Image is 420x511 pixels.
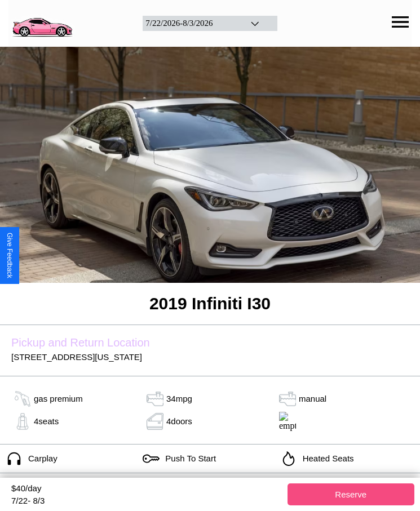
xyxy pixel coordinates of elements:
p: Push To Start [160,451,216,466]
img: gas [276,390,299,407]
p: [STREET_ADDRESS][US_STATE] [11,349,409,365]
img: tank [144,390,166,407]
p: manual [299,391,326,406]
img: gas [11,413,34,430]
img: door [144,413,166,430]
div: Give Feedback [6,233,14,278]
div: 7 / 22 / 2026 - 8 / 3 / 2026 [145,19,236,28]
p: Heated Seats [297,451,354,466]
img: logo [8,6,76,39]
p: gas premium [34,391,83,406]
img: gas [11,390,34,407]
p: 4 seats [34,414,59,429]
p: Carplay [23,451,58,466]
div: 7 / 22 - 8 / 3 [11,496,282,505]
button: Reserve [288,483,415,505]
label: Pickup and Return Location [11,336,409,349]
p: 34 mpg [166,391,192,406]
img: empty [276,412,299,431]
div: $ 40 /day [11,483,282,496]
p: 4 doors [166,414,192,429]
